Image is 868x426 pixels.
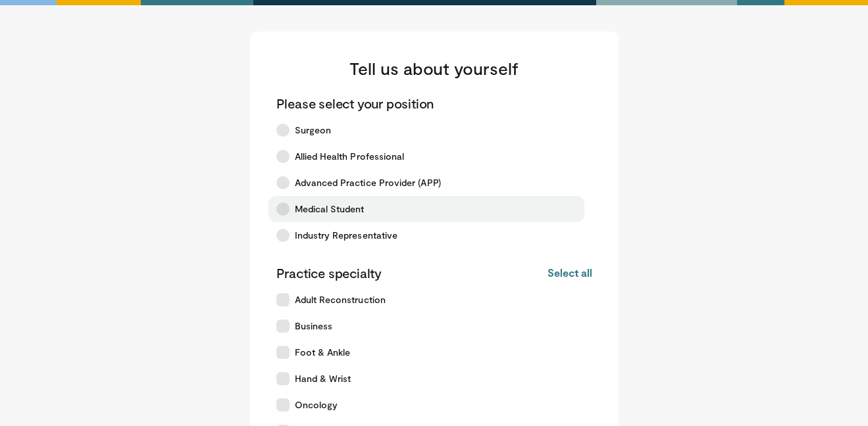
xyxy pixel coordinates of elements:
p: Practice specialty [276,264,382,281]
button: Select all [548,266,592,280]
span: Business [295,319,333,333]
span: Surgeon [295,124,332,137]
span: Advanced Practice Provider (APP) [295,176,441,189]
span: Hand & Wrist [295,372,351,385]
span: Adult Reconstruction [295,293,386,306]
span: Allied Health Professional [295,150,405,163]
span: Industry Representative [295,229,398,242]
h3: Tell us about yourself [276,58,592,79]
span: Foot & Ankle [295,346,351,359]
p: Please select your position [276,95,434,112]
span: Medical Student [295,202,365,216]
span: Oncology [295,398,338,412]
